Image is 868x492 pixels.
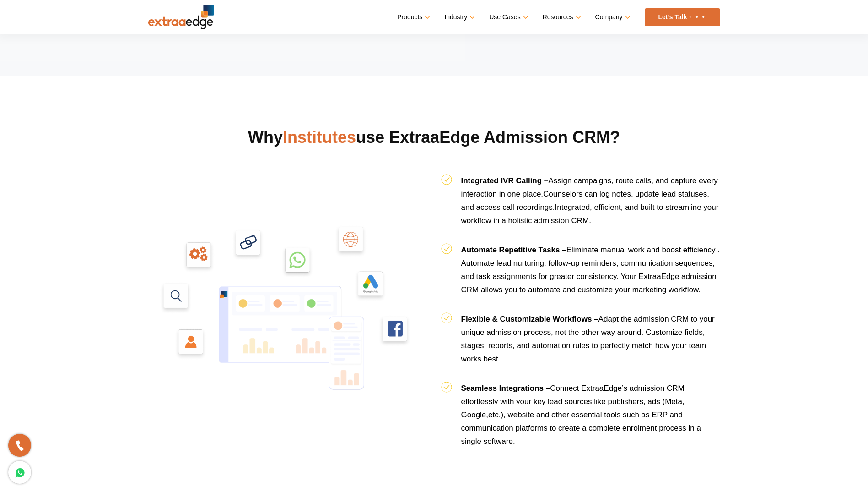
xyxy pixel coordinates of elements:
[148,126,720,171] h2: Why use ExtraaEdge Admission CRM?
[461,203,719,225] span: Integrated, efficient, and built to streamline your workflow in a holistic admission CRM.
[461,190,709,212] span: Counselors can log notes, update lead statuses, and access call recordings.
[461,176,718,198] span: Assign campaigns, route calls, and capture every interaction in one place.
[461,384,701,446] span: Connect ExtraaEdge’s admission CRM effortlessly with your key lead sources like publishers, ads (...
[595,11,629,24] a: Company
[461,384,550,393] b: Seamless Integrations –
[461,176,549,185] b: Integrated IVR Calling –
[283,128,356,147] span: Institutes
[489,11,526,24] a: Use Cases
[397,11,428,24] a: Products
[543,11,579,24] a: Resources
[461,246,720,294] span: Eliminate manual work and boost efficiency . Automate lead nurturing, follow-up reminders, commun...
[645,8,720,26] a: Let’s Talk
[461,315,598,323] b: Flexible & Customizable Workflows –
[461,246,566,254] b: Automate Repetitive Tasks –
[444,11,473,24] a: Industry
